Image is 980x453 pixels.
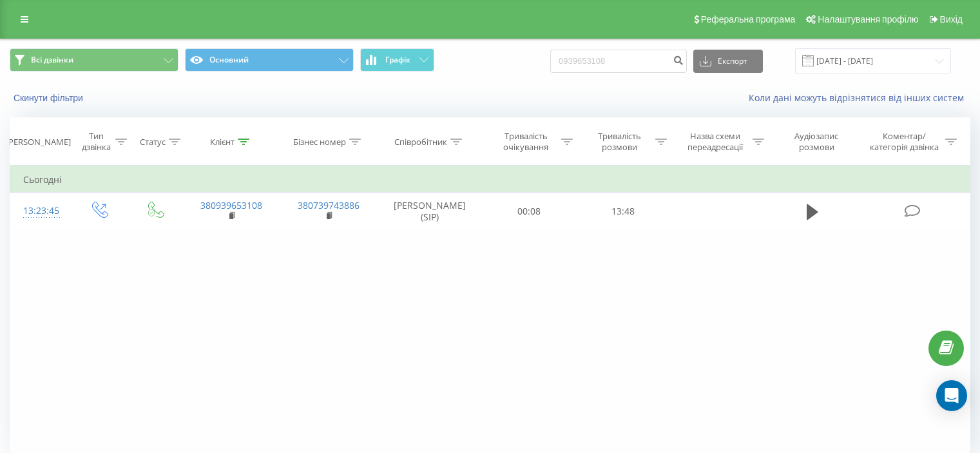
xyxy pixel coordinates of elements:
a: 380739743886 [298,199,360,211]
td: Сьогодні [10,167,970,193]
div: Статус [140,137,166,148]
div: Співробітник [394,137,447,148]
div: Тип дзвінка [81,131,111,153]
div: Тривалість розмови [588,131,652,153]
a: Коли дані можуть відрізнятися вiд інших систем [749,92,970,104]
td: 00:08 [483,193,576,230]
span: Налаштування профілю [818,14,918,24]
div: Open Intercom Messenger [936,380,967,411]
div: [PERSON_NAME] [6,137,71,148]
span: Вихід [940,14,963,24]
span: Графік [385,55,410,64]
button: Основний [185,48,354,72]
div: Назва схеми переадресації [682,131,749,153]
div: 13:23:45 [23,198,57,224]
a: 380939653108 [200,199,262,211]
div: Тривалість очікування [494,131,559,153]
span: Всі дзвінки [31,55,73,65]
span: Реферальна програма [701,14,796,24]
div: Бізнес номер [293,137,346,148]
button: Експорт [693,50,763,73]
div: Клієнт [210,137,235,148]
button: Скинути фільтри [10,92,90,104]
button: Графік [360,48,434,72]
input: Пошук за номером [550,50,687,73]
div: Аудіозапис розмови [779,131,854,153]
div: Коментар/категорія дзвінка [867,131,942,153]
button: Всі дзвінки [10,48,178,72]
td: 13:48 [576,193,669,230]
td: [PERSON_NAME] (SIP) [378,193,483,230]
